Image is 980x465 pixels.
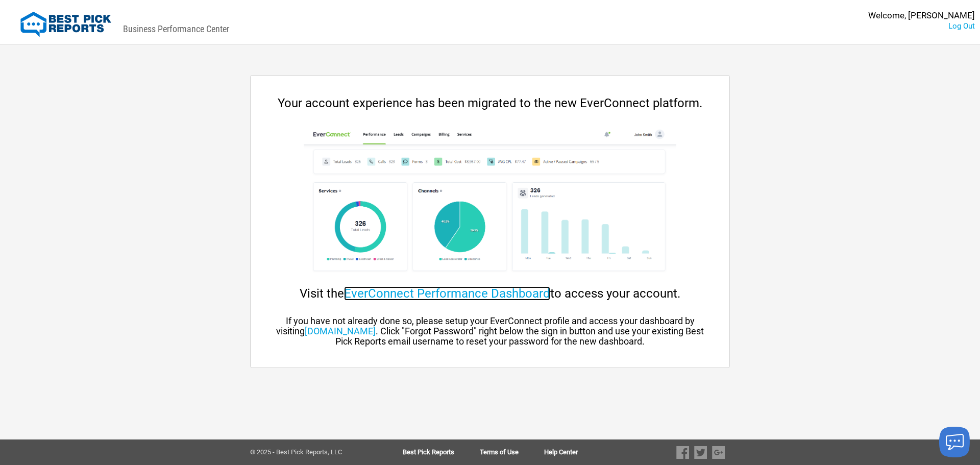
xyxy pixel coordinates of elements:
[403,449,480,456] a: Best Pick Reports
[271,316,709,347] div: If you have not already done so, please setup your EverConnect profile and access your dashboard ...
[271,286,709,301] div: Visit the to access your account.
[868,10,975,21] div: Welcome, [PERSON_NAME]
[948,21,975,31] a: Log Out
[939,427,970,457] button: Launch chat
[20,12,111,37] img: Best Pick Reports Logo
[271,96,709,110] div: Your account experience has been migrated to the new EverConnect platform.
[304,126,676,279] img: cp-dashboard.png
[544,449,578,456] a: Help Center
[305,326,376,336] a: [DOMAIN_NAME]
[250,449,370,456] div: © 2025 - Best Pick Reports, LLC
[480,449,544,456] a: Terms of Use
[344,286,550,301] a: EverConnect Performance Dashboard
